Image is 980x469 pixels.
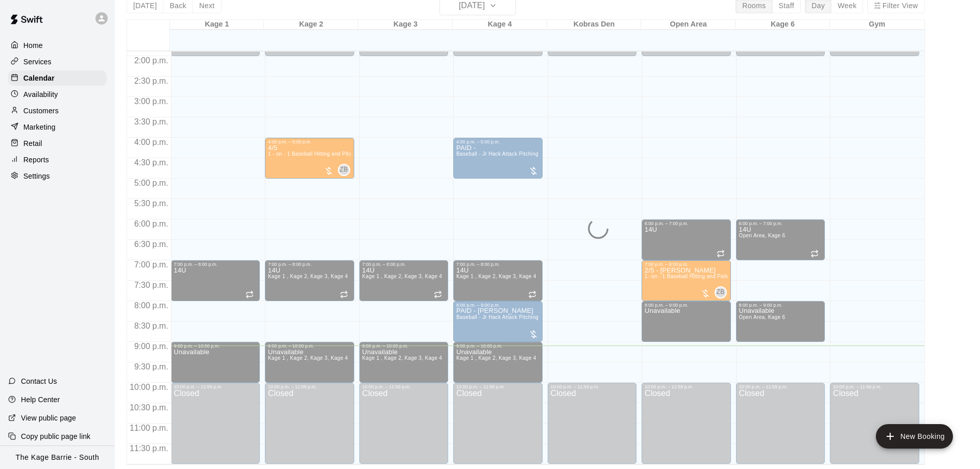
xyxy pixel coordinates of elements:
[268,384,351,389] div: 10:00 p.m. – 11:59 p.m.
[359,260,449,301] div: 7:00 p.m. – 8:00 p.m.: 14U
[434,290,442,299] span: Recurring event
[268,151,377,157] span: 1 - on - 1 Baseball Hitting and Pitching Clinic
[23,171,50,181] p: Settings
[645,389,728,467] div: Closed
[127,444,171,453] span: 11:30 p.m.
[21,431,90,441] p: Copy public page link
[8,168,107,184] a: Settings
[8,103,107,118] a: Customers
[453,260,543,301] div: 7:00 p.m. – 8:00 p.m.: 14U
[739,384,822,389] div: 10:00 p.m. – 11:59 p.m.
[811,250,819,258] span: Recurring event
[132,56,171,65] span: 2:00 p.m.
[362,343,446,349] div: 9:00 p.m. – 10:00 p.m.
[551,389,634,467] div: Closed
[547,20,642,30] div: Kobras Den
[265,138,354,179] div: 4:00 p.m. – 5:00 p.m.: 4/5
[645,221,728,226] div: 6:00 p.m. – 7:00 p.m.
[132,77,171,85] span: 2:30 p.m.
[132,322,171,330] span: 8:30 p.m.
[132,199,171,208] span: 5:30 p.m.
[132,362,171,371] span: 9:30 p.m.
[16,452,100,463] p: The Kage Barrie - South
[23,57,52,67] p: Services
[641,20,736,30] div: Open Area
[456,384,540,389] div: 10:00 p.m. – 11:59 p.m.
[717,287,725,298] span: ZB
[21,394,60,405] p: Help Center
[830,383,919,464] div: 10:00 p.m. – 11:59 p.m.: Closed
[23,138,42,149] p: Retail
[23,155,49,165] p: Reports
[132,240,171,249] span: 6:30 p.m.
[8,136,107,151] a: Retail
[833,384,916,389] div: 10:00 p.m. – 11:59 p.m.
[23,89,58,100] p: Availability
[719,286,727,299] span: Zach Biery
[338,164,350,176] div: Zach Biery
[174,384,257,389] div: 10:00 p.m. – 11:59 p.m.
[174,262,257,267] div: 7:00 p.m. – 8:00 p.m.
[21,376,57,386] p: Contact Us
[642,260,731,301] div: 7:00 p.m. – 8:00 p.m.: 2/5 - Vito Miceli
[8,54,107,69] a: Services
[358,20,453,30] div: Kage 3
[268,355,348,361] span: Kage 1 , Kage 2, Kage 3, Kage 4
[132,158,171,167] span: 4:30 p.m.
[453,20,547,30] div: Kage 4
[342,164,350,176] span: Zach Biery
[132,301,171,310] span: 8:00 p.m.
[8,119,107,135] a: Marketing
[8,70,107,86] a: Calendar
[170,20,264,30] div: Kage 1
[174,343,257,349] div: 9:00 p.m. – 10:00 p.m.
[132,97,171,106] span: 3:00 p.m.
[268,389,351,467] div: Closed
[8,38,107,53] div: Home
[453,301,543,342] div: 8:00 p.m. – 9:00 p.m.: PAID - Zander Parsons
[717,250,725,258] span: Recurring event
[23,73,55,83] p: Calendar
[362,262,446,267] div: 7:00 p.m. – 8:00 p.m.
[171,342,260,383] div: 9:00 p.m. – 10:00 p.m.: Unavailable
[268,274,348,279] span: Kage 1 , Kage 2, Kage 3, Kage 4
[456,151,560,157] span: Baseball - Jr Hack Attack Pitching Machine
[21,413,76,423] p: View public page
[642,383,731,464] div: 10:00 p.m. – 11:59 p.m.: Closed
[833,389,916,467] div: Closed
[456,274,536,279] span: Kage 1 , Kage 2, Kage 3, Kage 4
[551,384,634,389] div: 10:00 p.m. – 11:59 p.m.
[642,301,731,342] div: 8:00 p.m. – 9:00 p.m.: Unavailable
[8,87,107,102] div: Availability
[645,384,728,389] div: 10:00 p.m. – 11:59 p.m.
[8,152,107,167] div: Reports
[876,424,953,449] button: add
[171,383,260,464] div: 10:00 p.m. – 11:59 p.m.: Closed
[642,219,731,260] div: 6:00 p.m. – 7:00 p.m.: 14U
[736,219,825,260] div: 6:00 p.m. – 7:00 p.m.: 14U
[340,290,348,299] span: Recurring event
[132,138,171,146] span: 4:00 p.m.
[132,281,171,289] span: 7:30 p.m.
[456,262,540,267] div: 7:00 p.m. – 8:00 p.m.
[127,424,171,432] span: 11:00 p.m.
[362,274,443,279] span: Kage 1 , Kage 2, Kage 3, Kage 4
[340,165,348,175] span: ZB
[265,260,354,301] div: 7:00 p.m. – 8:00 p.m.: 14U
[132,179,171,187] span: 5:00 p.m.
[132,117,171,126] span: 3:30 p.m.
[548,383,637,464] div: 10:00 p.m. – 11:59 p.m.: Closed
[456,389,540,467] div: Closed
[528,290,536,299] span: Recurring event
[174,389,257,467] div: Closed
[453,138,543,179] div: 4:00 p.m. – 5:00 p.m.: PAID -
[359,383,449,464] div: 10:00 p.m. – 11:59 p.m.: Closed
[268,262,351,267] div: 7:00 p.m. – 8:00 p.m.
[736,301,825,342] div: 8:00 p.m. – 9:00 p.m.: Unavailable
[362,384,446,389] div: 10:00 p.m. – 11:59 p.m.
[127,383,171,391] span: 10:00 p.m.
